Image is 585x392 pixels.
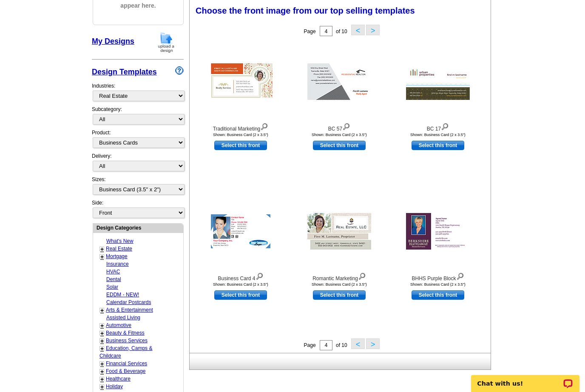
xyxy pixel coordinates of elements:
span: Page [304,342,316,348]
a: HVAC [106,269,120,275]
iframe: LiveChat chat widget [466,365,585,392]
a: + [100,338,104,344]
a: + [100,361,104,367]
div: BC 57 [292,121,386,133]
div: Shown: Business Card (2 x 3.5") [194,282,287,287]
a: Design Templates [92,68,157,76]
img: BC 57 [307,63,371,100]
button: > [366,25,380,35]
img: view design details [342,121,350,131]
img: view design details [456,271,464,280]
a: Healthcare [106,376,131,382]
img: view design details [256,271,264,280]
a: + [100,383,104,390]
span: Page [304,28,316,34]
img: design-wizard-help-icon.png [175,66,184,75]
div: Product: [92,129,184,152]
a: Assisted Living [106,315,140,321]
div: Sizes: [92,176,184,199]
a: Beauty & Fitness [106,330,145,336]
a: + [100,307,104,314]
a: + [100,376,104,383]
a: + [100,330,104,337]
a: My Designs [92,37,134,45]
div: Shown: Business Card (2 x 3.5") [194,133,287,137]
img: BC 17 [406,63,470,100]
a: What's New [106,238,133,244]
div: Romantic Marketing [292,271,386,282]
img: upload-design [155,31,177,53]
div: Business Card 4 [194,271,287,282]
button: > [366,338,380,349]
a: Arts & Entertainment [106,307,153,313]
a: Automotive [106,322,131,328]
img: Romantic Marketing [307,213,371,250]
img: Traditional Marketing [209,63,273,100]
a: use this design [313,141,366,150]
div: BC 17 [391,121,485,133]
a: Food & Beverage [106,368,145,374]
a: use this design [214,141,267,150]
div: Shown: Business Card (2 x 3.5") [391,133,485,137]
div: Shown: Business Card (2 x 3.5") [391,282,485,287]
a: use this design [313,290,366,300]
a: + [100,345,104,352]
a: Mortgage [106,253,128,259]
div: Shown: Business Card (2 x 3.5") [292,133,386,137]
a: + [100,322,104,329]
a: EDDM - NEW! [106,292,139,298]
button: < [351,25,365,35]
a: Holiday [106,383,123,389]
div: BHHS Purple Block [391,271,485,282]
span: Choose the front image from our top selling templates [196,6,415,15]
a: Solar [106,284,118,290]
a: use this design [214,290,267,300]
img: view design details [260,121,268,131]
a: use this design [412,290,464,300]
div: Shown: Business Card (2 x 3.5") [292,282,386,287]
a: Dental [106,276,121,282]
div: Delivery: [92,152,184,176]
a: Business Services [106,338,148,344]
img: BHHS Purple Block [406,213,470,250]
div: Traditional Marketing [194,121,287,133]
div: Design Categories [93,224,183,232]
span: of 10 [336,342,347,348]
div: Subcategory: [92,105,184,129]
span: of 10 [336,28,347,34]
a: Financial Services [106,361,147,366]
a: Calendar Postcards [106,299,151,305]
a: + [100,246,104,253]
a: + [100,253,104,260]
a: use this design [412,141,464,150]
div: Industries: [92,78,184,105]
a: Insurance [106,261,129,267]
a: Real Estate [106,246,132,252]
a: + [100,368,104,375]
img: view design details [358,271,366,280]
img: Business Card 4 [211,214,270,248]
button: < [351,338,365,349]
img: view design details [441,121,449,131]
div: Side: [92,199,184,219]
a: Education, Camps & Childcare [99,345,152,359]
